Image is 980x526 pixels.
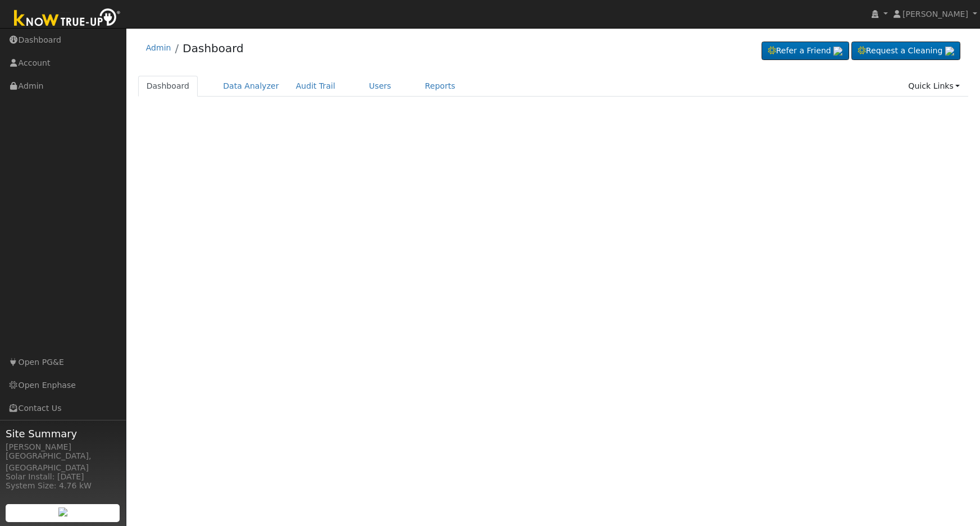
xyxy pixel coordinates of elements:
[833,47,842,56] img: retrieve
[417,76,464,97] a: Reports
[902,10,968,19] span: [PERSON_NAME]
[361,76,400,97] a: Users
[183,42,244,55] a: Dashboard
[762,42,849,61] a: Refer a Friend
[900,76,968,97] a: Quick Links
[6,441,120,453] div: [PERSON_NAME]
[138,76,198,97] a: Dashboard
[945,47,954,56] img: retrieve
[288,76,344,97] a: Audit Trail
[215,76,288,97] a: Data Analyzer
[6,450,120,474] div: [GEOGRAPHIC_DATA], [GEOGRAPHIC_DATA]
[6,471,120,483] div: Solar Install: [DATE]
[6,480,120,492] div: System Size: 4.76 kW
[6,426,120,441] span: Site Summary
[851,42,960,61] a: Request a Cleaning
[146,43,171,52] a: Admin
[8,6,126,31] img: Know True-Up
[58,507,67,516] img: retrieve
